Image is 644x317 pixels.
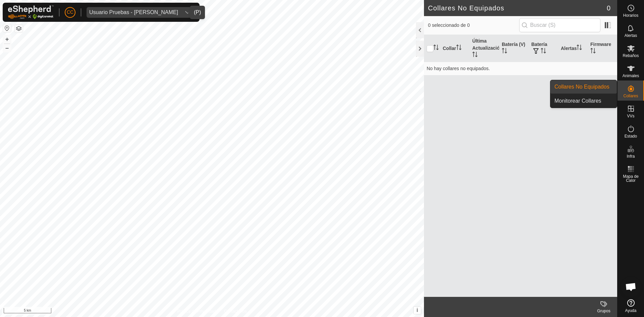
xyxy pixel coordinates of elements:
[3,24,11,32] button: Restablecer Mapa
[3,35,11,43] button: +
[623,74,639,78] span: Animales
[554,83,609,91] span: Collares No Equipados
[456,46,462,51] p-sorticon: Activar para ordenar
[590,49,596,54] p-sorticon: Activar para ordenar
[623,54,639,58] span: Rebaños
[424,62,617,75] td: No hay collares no equipados.
[541,49,546,54] p-sorticon: Activar para ordenar
[621,277,641,297] div: Chat abierto
[625,34,637,38] span: Alertas
[558,35,588,62] th: Alertas
[623,94,638,98] span: Collares
[618,297,644,315] a: Ayuda
[519,18,600,32] input: Buscar (S)
[502,49,507,54] p-sorticon: Activar para ordenar
[590,308,617,314] div: Grupos
[224,308,247,314] a: Contáctenos
[440,35,470,62] th: Collar
[15,24,23,33] button: Capas del Mapa
[428,4,607,12] h2: Collares No Equipados
[550,94,617,108] a: Monitorear Collares
[607,3,610,13] span: 0
[625,309,637,313] span: Ayuda
[619,174,642,182] span: Mapa de Calor
[627,114,634,118] span: VVs
[428,22,519,29] span: 0 seleccionado de 0
[625,134,637,138] span: Estado
[550,80,617,94] a: Collares No Equipados
[627,154,635,158] span: Infra
[499,35,529,62] th: Batería (V)
[623,13,638,17] span: Horarios
[588,35,617,62] th: Firmware
[470,35,499,62] th: Última Actualización
[472,53,478,58] p-sorticon: Activar para ordenar
[3,44,11,52] button: –
[414,307,421,314] button: i
[433,46,439,51] p-sorticon: Activar para ordenar
[8,5,54,19] img: Logo Gallagher
[87,7,181,18] span: Usuario Pruebas - Gregorio Alarcia
[554,97,601,105] span: Monitorear Collares
[181,7,194,18] div: dropdown trigger
[417,307,418,313] span: i
[529,35,558,62] th: Batería
[67,9,73,16] span: CC
[577,46,582,51] p-sorticon: Activar para ordenar
[177,308,216,314] a: Política de Privacidad
[89,10,178,15] div: Usuario Pruebas - [PERSON_NAME]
